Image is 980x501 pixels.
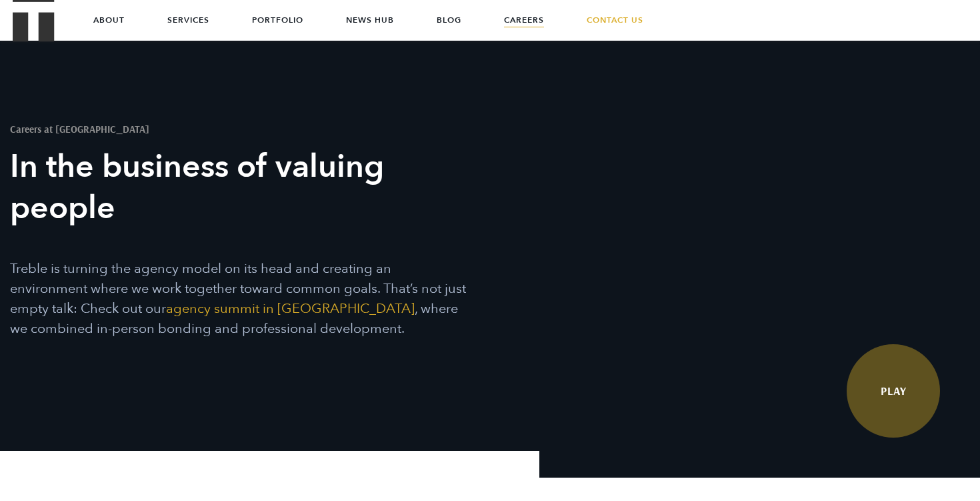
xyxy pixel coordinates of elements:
a: Watch Video [847,344,940,438]
h3: In the business of valuing people [10,146,467,229]
h1: Careers at [GEOGRAPHIC_DATA] [10,124,467,134]
p: Treble is turning the agency model on its head and creating an environment where we work together... [10,259,467,339]
a: agency summit in [GEOGRAPHIC_DATA] [166,300,415,318]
